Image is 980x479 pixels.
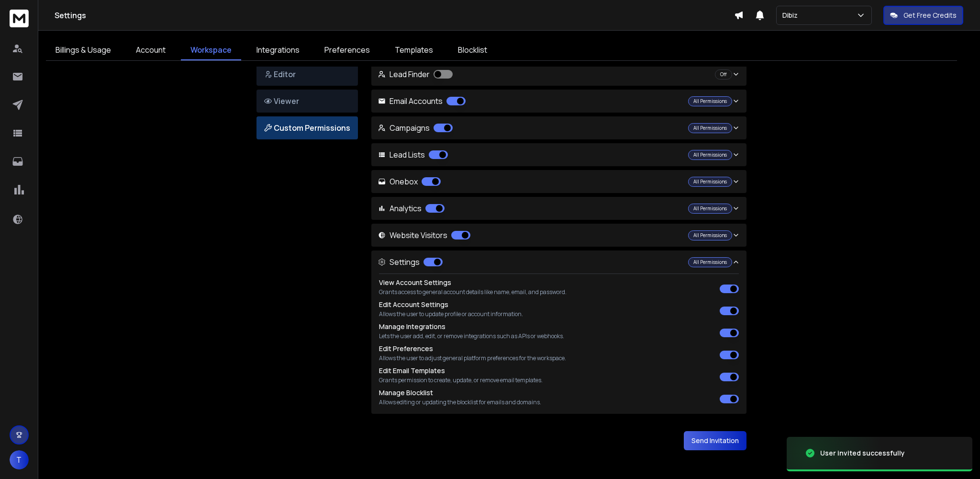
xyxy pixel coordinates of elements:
p: Settings [378,256,443,268]
a: Billings & Usage [46,40,121,60]
p: Editor [264,68,350,80]
div: Settings All Permissions [371,274,746,414]
div: Off [715,69,732,80]
label: Edit Account Settings [379,300,448,309]
button: Onebox All Permissions [371,170,746,193]
p: Lets the user add, edit, or remove integrations such as APIs or webhooks. [379,332,564,340]
div: All Permissions [688,123,732,133]
button: T [10,450,29,469]
div: All Permissions [688,230,732,240]
p: Lead Finder [378,68,453,80]
div: All Permissions [688,204,732,214]
p: Allows the user to update profile or account information. [379,310,523,318]
a: Blocklist [448,40,497,60]
p: Allows the user to adjust general platform preferences for the workspace. [379,354,566,362]
button: Send Invitation [684,431,746,450]
p: Website Visitors [378,229,470,241]
button: Campaigns All Permissions [371,116,746,139]
button: Website Visitors All Permissions [371,224,746,247]
p: Grants permission to create, update, or remove email templates. [379,376,543,384]
div: All Permissions [688,96,732,106]
a: Templates [385,40,443,60]
p: Viewer [264,95,350,107]
a: Integrations [247,40,309,60]
label: Manage Blocklist [379,388,433,397]
p: Allows editing or updating the blocklist for emails and domains. [379,399,541,406]
p: Dibiz [782,11,802,20]
label: Edit Email Templates [379,366,445,375]
p: Lead Lists [378,149,448,160]
button: Analytics All Permissions [371,197,746,220]
label: Manage Integrations [379,322,445,331]
a: Workspace [181,40,241,60]
button: Settings All Permissions [371,251,746,274]
button: Lead Lists All Permissions [371,143,746,166]
div: All Permissions [688,177,732,187]
h1: Settings [55,10,734,21]
p: Analytics [378,203,445,214]
p: Campaigns [378,122,453,134]
div: All Permissions [688,257,732,267]
label: Edit Preferences [379,344,433,353]
label: View Account Settings [379,278,451,287]
p: Custom Permissions [264,122,350,134]
div: User invited successfully [820,448,905,458]
button: Lead Finder Off [371,63,746,86]
div: All Permissions [688,150,732,160]
p: Get Free Credits [903,11,957,20]
a: Preferences [315,40,379,60]
p: Email Accounts [378,95,466,107]
p: Onebox [378,176,441,187]
button: Get Free Credits [883,6,963,25]
p: Grants access to general account details like name, email, and password. [379,288,567,296]
button: Email Accounts All Permissions [371,90,746,113]
a: Account [126,40,175,60]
